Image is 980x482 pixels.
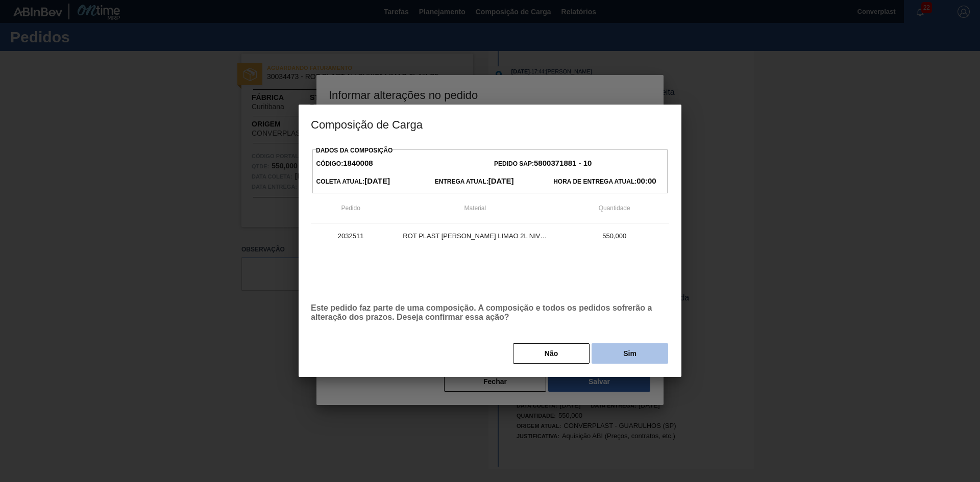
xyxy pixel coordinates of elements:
[316,160,373,167] span: Código:
[599,205,630,212] span: Quantidade
[636,176,656,185] strong: 00:00
[592,343,668,364] button: Sim
[343,159,373,167] strong: 1840008
[341,205,360,212] span: Pedido
[534,159,592,167] strong: 5800371881 - 10
[464,205,486,212] span: Material
[316,178,390,185] span: Coleta Atual:
[553,178,656,185] span: Hora de Entrega Atual:
[299,105,681,143] h3: Composição de Carga
[513,343,590,364] button: Não
[559,223,669,249] td: 550,000
[435,178,514,185] span: Entrega Atual:
[316,147,393,154] label: Dados da Composição
[390,223,559,249] td: ROT PLAST [PERSON_NAME] LIMAO 2L NIV25
[488,176,514,185] strong: [DATE]
[494,160,592,167] span: Pedido SAP:
[364,176,390,185] strong: [DATE]
[311,303,669,322] p: Este pedido faz parte de uma composição. A composição e todos os pedidos sofrerão a alteração dos...
[311,223,390,249] td: 2032511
